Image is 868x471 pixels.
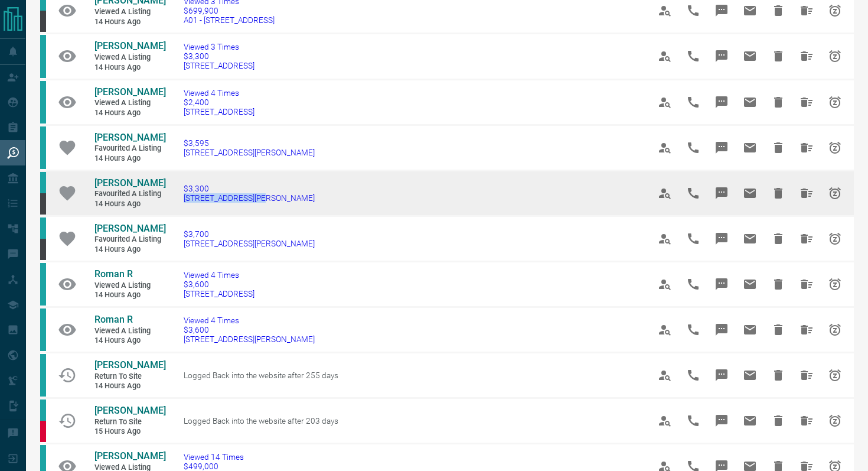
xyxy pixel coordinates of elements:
a: $3,700[STREET_ADDRESS][PERSON_NAME] [184,229,315,248]
span: $3,300 [184,51,254,61]
span: Viewed a Listing [94,53,165,63]
span: View Profile [651,316,679,344]
span: [PERSON_NAME] [94,40,166,51]
span: Hide All from Rowan Kelly [792,134,821,162]
span: [PERSON_NAME] [94,177,166,189]
span: Email [736,270,764,298]
a: $3,595[STREET_ADDRESS][PERSON_NAME] [184,138,315,157]
span: Snooze [821,134,849,162]
span: Viewed a Listing [94,98,165,108]
a: [PERSON_NAME] [94,86,165,99]
span: 14 hours ago [94,17,165,27]
span: Hide All from Riley Malthaner [792,179,821,207]
span: Email [736,225,764,253]
a: $3,300[STREET_ADDRESS][PERSON_NAME] [184,184,315,203]
span: Call [679,270,707,298]
div: mrloft.ca [40,11,46,32]
span: Email [736,134,764,162]
span: 14 hours ago [94,199,165,209]
span: Viewed 3 Times [184,42,254,51]
span: Message [707,134,736,162]
span: Call [679,42,707,70]
span: Hide [764,225,792,253]
span: Message [707,42,736,70]
span: 14 hours ago [94,336,165,346]
span: Hide All from Rowan Kelly [792,88,821,116]
div: condos.ca [40,81,46,124]
span: Call [679,361,707,389]
span: Return to Site [94,417,165,427]
span: $3,600 [184,325,315,334]
a: [PERSON_NAME] [94,405,165,417]
span: Favourited a Listing [94,189,165,199]
span: View Profile [651,134,679,162]
div: condos.ca [40,354,46,397]
span: Message [707,407,736,435]
span: Snooze [821,42,849,70]
span: Call [679,88,707,116]
span: Viewed a Listing [94,281,165,291]
a: [PERSON_NAME] [94,177,165,190]
span: Call [679,225,707,253]
span: [STREET_ADDRESS] [184,107,254,116]
span: $3,700 [184,229,315,239]
span: [PERSON_NAME] [94,223,166,234]
span: 14 hours ago [94,381,165,391]
span: 15 hours ago [94,427,165,437]
span: Viewed a Listing [94,7,165,17]
span: Hide All from Riley Malthaner [792,225,821,253]
span: View Profile [651,225,679,253]
span: 14 hours ago [94,290,165,300]
div: condos.ca [40,126,46,169]
span: Snooze [821,361,849,389]
a: Viewed 4 Times$2,400[STREET_ADDRESS] [184,88,254,116]
a: [PERSON_NAME] [94,132,165,144]
span: Hide [764,42,792,70]
span: Return to Site [94,372,165,382]
span: Message [707,179,736,207]
span: Viewed a Listing [94,326,165,336]
a: [PERSON_NAME] [94,223,165,235]
div: condos.ca [40,308,46,351]
span: View Profile [651,179,679,207]
span: Message [707,270,736,298]
div: mrloft.ca [40,193,46,215]
span: Roman R [94,268,133,280]
span: Snooze [821,179,849,207]
span: Snooze [821,270,849,298]
span: [PERSON_NAME] [94,405,166,416]
div: property.ca [40,421,46,442]
span: Roman R [94,314,133,325]
span: Message [707,361,736,389]
span: Hide All from Roman R [792,316,821,344]
span: Favourited a Listing [94,235,165,245]
span: 14 hours ago [94,245,165,255]
span: [STREET_ADDRESS][PERSON_NAME] [184,193,315,203]
span: View Profile [651,42,679,70]
span: Snooze [821,316,849,344]
div: condos.ca [40,217,46,239]
span: $2,400 [184,98,254,107]
span: Viewed 4 Times [184,270,254,280]
span: View Profile [651,361,679,389]
span: Email [736,316,764,344]
span: [PERSON_NAME] [94,359,166,371]
a: [PERSON_NAME] [94,359,165,372]
span: [STREET_ADDRESS] [184,61,254,70]
div: condos.ca [40,172,46,193]
span: [STREET_ADDRESS][PERSON_NAME] [184,239,315,248]
span: Call [679,316,707,344]
span: $3,600 [184,280,254,289]
span: Hide [764,88,792,116]
span: Snooze [821,88,849,116]
a: [PERSON_NAME] [94,40,165,53]
span: View Profile [651,88,679,116]
span: [STREET_ADDRESS][PERSON_NAME] [184,334,315,344]
span: Viewed 14 Times [184,452,254,462]
span: Hide [764,316,792,344]
span: Logged Back into the website after 203 days [184,416,338,425]
span: [PERSON_NAME] [94,450,166,462]
span: Message [707,88,736,116]
a: Viewed 3 Times$3,300[STREET_ADDRESS] [184,42,254,70]
span: Email [736,361,764,389]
